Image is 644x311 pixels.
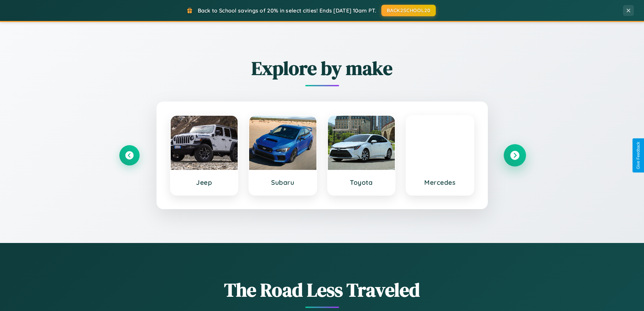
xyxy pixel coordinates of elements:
[198,7,376,14] span: Back to School savings of 20% in select cities! Ends [DATE] 10am PT.
[636,142,641,169] div: Give Feedback
[413,178,467,186] h3: Mercedes
[177,178,231,186] h3: Jeep
[256,178,310,186] h3: Subaru
[119,55,525,81] h2: Explore by make
[381,5,436,16] button: BACK2SCHOOL20
[119,277,525,303] h1: The Road Less Traveled
[335,178,388,186] h3: Toyota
